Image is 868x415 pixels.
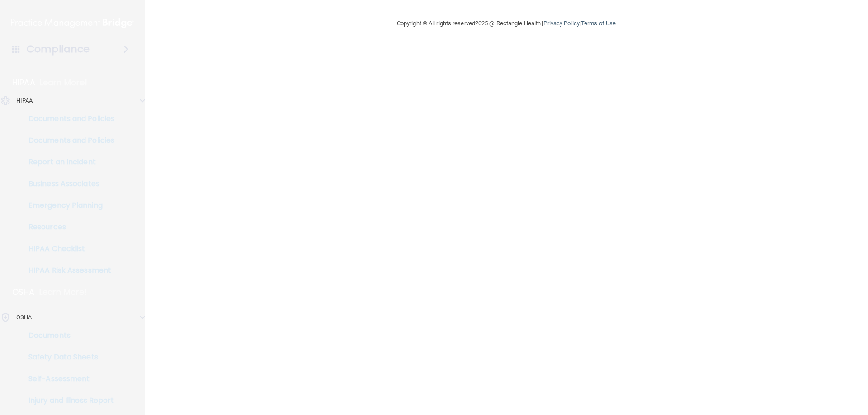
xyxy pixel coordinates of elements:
p: OSHA [16,312,32,323]
img: PMB logo [11,14,134,32]
a: Privacy Policy [543,20,579,27]
p: Documents [6,331,129,340]
p: OSHA [12,287,35,298]
p: Safety Data Sheets [6,353,129,362]
p: HIPAA [16,95,33,106]
h4: Compliance [27,43,90,56]
p: Resources [6,223,129,232]
p: Emergency Planning [6,201,129,210]
p: HIPAA [12,77,35,88]
p: HIPAA Checklist [6,244,129,253]
p: Documents and Policies [6,114,129,123]
p: Injury and Illness Report [6,396,129,405]
p: Self-Assessment [6,374,129,383]
p: Report an Incident [6,158,129,167]
p: Learn More! [39,287,87,298]
div: Copyright © All rights reserved 2025 @ Rectangle Health | | [341,9,671,38]
p: HIPAA Risk Assessment [6,266,129,275]
p: Learn More! [40,77,88,88]
a: Terms of Use [581,20,616,27]
p: Business Associates [6,179,129,188]
p: Documents and Policies [6,136,129,145]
